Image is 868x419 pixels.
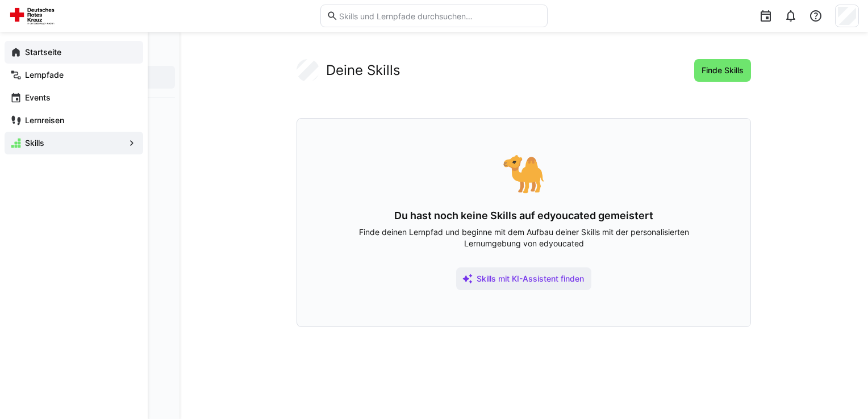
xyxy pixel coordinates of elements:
[333,227,714,249] p: Finde deinen Lernpfad und beginne mit dem Aufbau deiner Skills mit der personalisierten Lernumgeb...
[694,59,751,82] button: Finde Skills
[338,11,541,21] input: Skills und Lernpfade durchsuchen…
[333,209,714,222] h3: Du hast noch keine Skills auf edyoucated gemeistert
[326,62,400,79] h2: Deine Skills
[700,65,745,76] span: Finde Skills
[333,155,714,191] div: 🐪
[456,267,591,290] button: Skills mit KI-Assistent finden
[475,273,586,284] span: Skills mit KI-Assistent finden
